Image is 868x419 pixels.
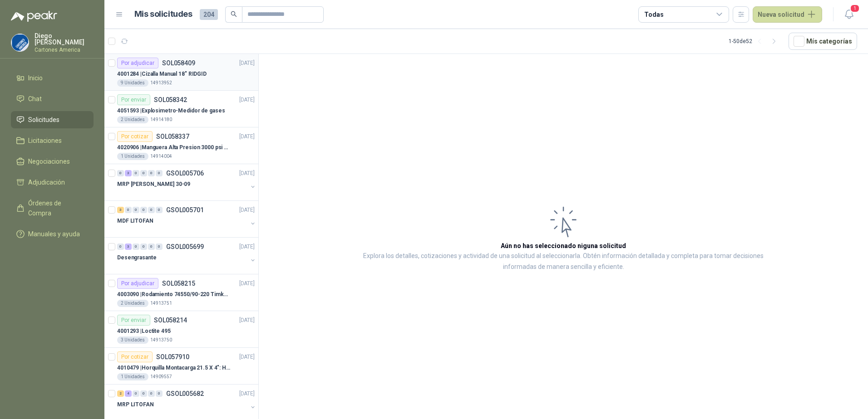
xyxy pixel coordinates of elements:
button: Mís categorías [789,33,857,50]
p: 4010479 | Horquilla Montacarga 21.5 X 4": Horquilla Telescopica Overall size 2108 x 660 x 324mm [117,364,230,372]
div: Por enviar [117,315,150,326]
div: 1 Unidades [117,373,148,380]
span: Chat [28,94,42,104]
p: [DATE] [239,59,255,68]
div: 0 [148,244,155,250]
button: Nueva solicitud [753,6,822,23]
p: 14913952 [150,79,172,87]
span: 204 [200,9,218,20]
div: Por enviar [117,94,150,105]
div: 3 [117,207,124,213]
p: 14914180 [150,116,172,123]
a: Por adjudicarSOL058215[DATE] 4003090 |Rodamiento 74550/90-220 Timken BombaVG402 Unidades14913751 [104,274,258,311]
p: 14914004 [150,153,172,160]
div: 0 [148,170,155,176]
p: [DATE] [239,353,255,361]
div: 2 Unidades [117,116,148,123]
div: 0 [140,390,147,397]
div: 2 Unidades [117,300,148,307]
p: [DATE] [239,96,255,104]
p: SOL058215 [162,280,195,287]
p: MRP LITOFAN [117,400,154,409]
a: Por cotizarSOL058337[DATE] 4020906 |Manguera Alta Presion 3000 psi De 1-1/4"1 Unidades14914004 [104,127,258,164]
p: 14909557 [150,373,172,380]
span: Licitaciones [28,136,62,146]
p: GSOL005701 [166,207,204,213]
h3: Aún no has seleccionado niguna solicitud [501,241,626,251]
div: Por adjudicar [117,278,158,289]
p: 4051593 | Explosimetro-Medidor de gases [117,107,225,115]
div: Por adjudicar [117,58,158,68]
div: 0 [140,207,147,213]
div: 2 [117,390,124,397]
span: Solicitudes [28,115,59,125]
p: 4003090 | Rodamiento 74550/90-220 Timken BombaVG40 [117,290,230,299]
div: Por cotizar [117,351,153,362]
span: search [231,11,237,17]
div: 0 [125,207,132,213]
a: 0 3 0 0 0 0 GSOL005699[DATE] Desengrasante [117,241,256,270]
span: 1 [850,4,860,13]
div: 4 [125,390,132,397]
p: [DATE] [239,390,255,398]
div: 0 [133,390,139,397]
a: 3 0 0 0 0 0 GSOL005701[DATE] MDF LITOFAN [117,205,256,234]
img: Company Logo [11,34,29,51]
div: 0 [140,170,147,176]
div: 0 [133,170,139,176]
div: 0 [117,244,124,250]
a: Solicitudes [11,111,94,128]
div: 3 [125,170,132,176]
p: GSOL005706 [166,170,204,176]
a: Órdenes de Compra [11,195,94,222]
a: Por enviarSOL058214[DATE] 4001293 |Loctite 4953 Unidades14913750 [104,311,258,348]
a: Inicio [11,69,94,87]
div: 0 [156,244,163,250]
a: 2 4 0 0 0 0 GSOL005682[DATE] MRP LITOFAN [117,388,256,417]
p: [DATE] [239,279,255,288]
div: 0 [133,207,139,213]
p: [DATE] [239,316,255,325]
div: Por cotizar [117,131,153,142]
span: Inicio [28,73,43,83]
p: [DATE] [239,243,255,251]
div: 9 Unidades [117,79,148,87]
p: SOL057910 [156,354,189,360]
div: 1 - 50 de 52 [729,34,781,49]
p: Explora los detalles, cotizaciones y actividad de una solicitud al seleccionarla. Obtén informaci... [350,251,777,273]
div: 0 [133,244,139,250]
p: SOL058409 [162,60,195,66]
div: 3 [125,244,132,250]
p: [DATE] [239,132,255,141]
a: Por enviarSOL058342[DATE] 4051593 |Explosimetro-Medidor de gases2 Unidades14914180 [104,91,258,127]
a: Manuales y ayuda [11,225,94,243]
p: Desengrasante [117,253,156,262]
p: [DATE] [239,206,255,214]
p: 4001284 | Cizalla Manual 18" RIDGID [117,70,207,78]
p: 14913751 [150,300,172,307]
div: 0 [156,170,163,176]
span: Negociaciones [28,156,70,166]
p: [DATE] [239,169,255,178]
p: MRP [PERSON_NAME] 30-09 [117,180,190,189]
div: 0 [140,244,147,250]
div: 0 [148,207,155,213]
p: SOL058342 [154,97,187,103]
div: 0 [117,170,124,176]
a: Por adjudicarSOL058409[DATE] 4001284 |Cizalla Manual 18" RIDGID9 Unidades14913952 [104,54,258,91]
h1: Mis solicitudes [134,8,192,21]
a: Licitaciones [11,132,94,149]
p: 4001293 | Loctite 495 [117,327,171,336]
button: 1 [841,6,857,23]
a: Negociaciones [11,153,94,170]
span: Órdenes de Compra [28,198,85,218]
img: Logo peakr [11,11,57,22]
div: 1 Unidades [117,153,148,160]
p: Cartones America [35,47,94,53]
div: 0 [148,390,155,397]
a: 0 3 0 0 0 0 GSOL005706[DATE] MRP [PERSON_NAME] 30-09 [117,168,256,197]
p: 14913750 [150,336,172,344]
p: GSOL005699 [166,244,204,250]
p: SOL058214 [154,317,187,323]
a: Por cotizarSOL057910[DATE] 4010479 |Horquilla Montacarga 21.5 X 4": Horquilla Telescopica Overall... [104,348,258,385]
